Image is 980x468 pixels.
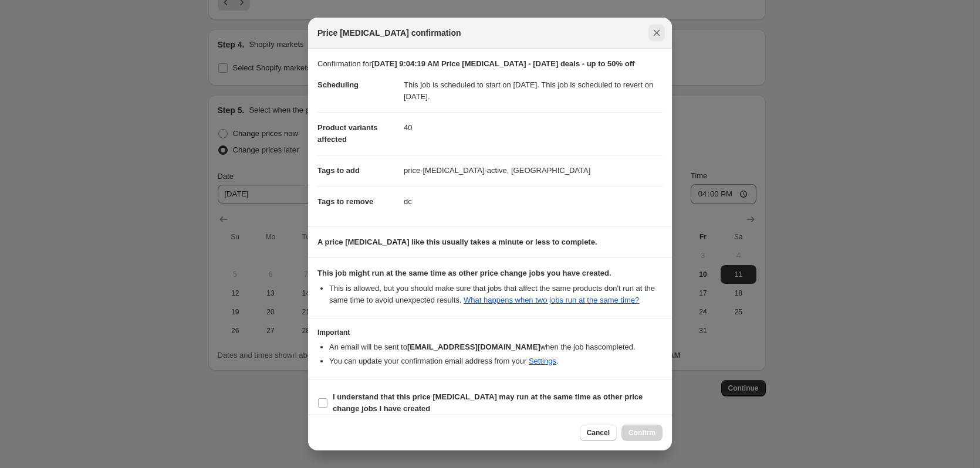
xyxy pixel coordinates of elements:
b: I understand that this price [MEDICAL_DATA] may run at the same time as other price change jobs I... [333,392,643,413]
b: This job might run at the same time as other price change jobs you have created. [317,269,611,277]
dd: This job is scheduled to start on [DATE]. This job is scheduled to revert on [DATE]. [404,70,663,112]
dd: dc [404,186,663,217]
button: Close [648,25,665,41]
h3: Important [317,328,663,337]
p: Confirmation for [317,58,663,70]
b: A price [MEDICAL_DATA] like this usually takes a minute or less to complete. [317,238,597,246]
span: Price [MEDICAL_DATA] confirmation [317,27,461,39]
li: You can update your confirmation email address from your . [329,355,663,367]
dd: price-[MEDICAL_DATA]-active, [GEOGRAPHIC_DATA] [404,155,663,186]
span: Tags to remove [317,197,373,206]
span: Product variants affected [317,123,378,144]
button: Cancel [580,425,617,441]
li: An email will be sent to when the job has completed . [329,341,663,353]
span: Scheduling [317,80,359,89]
b: [EMAIL_ADDRESS][DOMAIN_NAME] [407,342,540,351]
span: Tags to add [317,166,360,175]
li: This is allowed, but you should make sure that jobs that affect the same products don ' t run at ... [329,283,663,306]
a: Settings [529,357,556,365]
b: [DATE] 9:04:19 AM Price [MEDICAL_DATA] - [DATE] deals - up to 50% off [371,59,634,68]
dd: 40 [404,112,663,143]
span: Cancel [587,428,610,438]
a: What happens when two jobs run at the same time? [464,296,639,304]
